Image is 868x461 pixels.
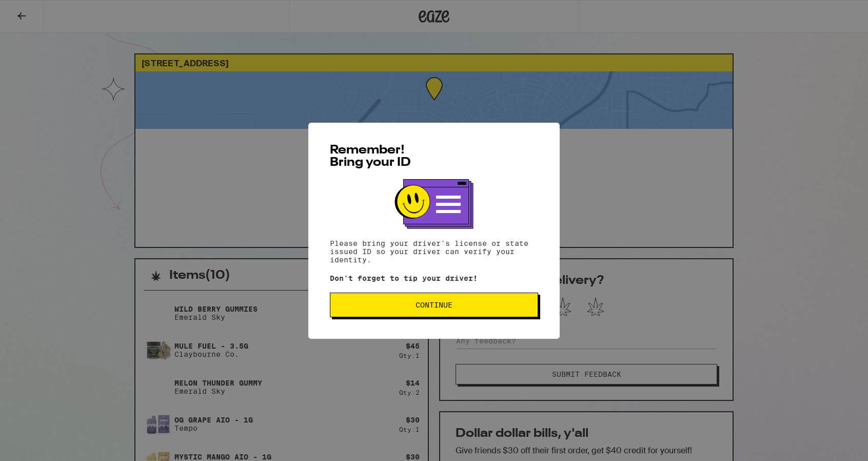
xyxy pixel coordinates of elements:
span: Remember! Bring your ID [330,144,411,169]
iframe: Opens a widget where you can find more information [802,430,858,456]
button: Continue [330,293,538,317]
span: Continue [416,301,452,309]
p: Please bring your driver's license or state issued ID so your driver can verify your identity. [330,239,538,264]
p: Don't forget to tip your driver! [330,274,538,282]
